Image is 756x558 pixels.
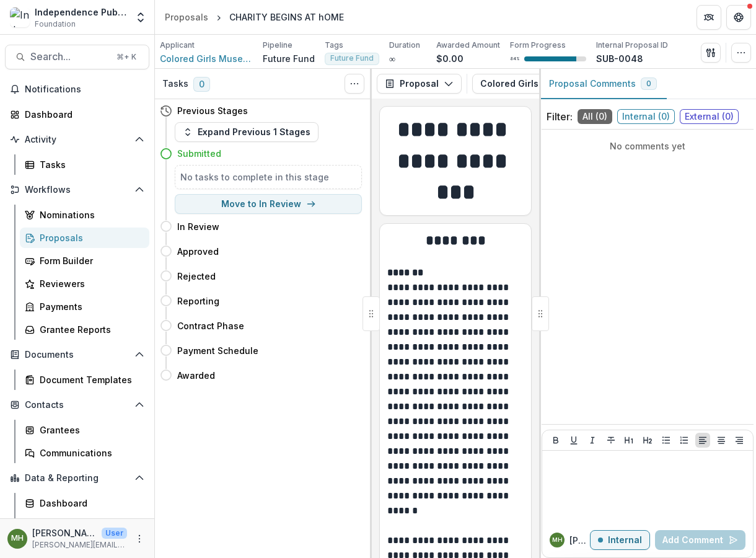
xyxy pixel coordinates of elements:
[5,180,149,200] button: Open Workflows
[5,345,149,365] button: Open Documents
[177,270,216,283] h4: Rejected
[20,516,149,536] a: Data Report
[40,323,139,336] div: Grantee Reports
[552,537,563,543] div: Melissa Hamilton
[5,130,149,149] button: Open Activity
[35,19,76,30] span: Foundation
[40,423,139,436] div: Grantees
[596,52,643,65] p: SUB-0048
[695,433,710,448] button: Align Left
[40,277,139,290] div: Reviewers
[102,528,127,539] p: User
[177,294,219,308] h4: Reporting
[5,395,149,415] button: Open Contacts
[25,135,130,145] span: Activity
[10,7,30,27] img: Independence Public Media Foundation
[40,254,139,267] div: Form Builder
[177,344,258,357] h4: Payment Schedule
[20,228,149,248] a: Proposals
[604,433,618,448] button: Strike
[714,433,729,448] button: Align Center
[389,40,420,51] p: Duration
[20,420,149,440] a: Grantees
[566,433,581,448] button: Underline
[569,534,590,547] p: [PERSON_NAME]
[177,245,219,258] h4: Approved
[40,158,139,171] div: Tasks
[585,433,600,448] button: Italicize
[132,531,147,546] button: More
[177,220,219,233] h4: In Review
[436,52,464,65] p: $0.00
[30,51,109,63] span: Search...
[436,40,500,51] p: Awarded Amount
[680,109,739,124] span: External ( 0 )
[160,8,349,26] nav: breadcrumb
[578,109,612,124] span: All ( 0 )
[160,8,213,26] a: Proposals
[160,40,195,51] p: Applicant
[11,534,24,542] div: Melissa Hamilton
[177,319,244,332] h4: Contract Phase
[25,84,144,95] span: Notifications
[40,373,139,386] div: Document Templates
[732,433,747,448] button: Align Right
[20,370,149,390] a: Document Templates
[677,433,692,448] button: Ordered List
[539,69,667,99] button: Proposal Comments
[25,473,130,484] span: Data & Reporting
[622,433,636,448] button: Heading 1
[590,530,650,550] button: Internal
[20,443,149,463] a: Communications
[25,350,130,360] span: Documents
[263,40,292,51] p: Pipeline
[40,446,139,459] div: Communications
[640,433,655,448] button: Heading 2
[726,5,751,30] button: Get Help
[330,54,374,63] span: Future Fund
[25,185,130,195] span: Workflows
[132,5,149,30] button: Open entity switcher
[547,139,749,153] p: No comments yet
[20,154,149,175] a: Tasks
[229,11,344,24] div: CHARITY BEGINS AT hOME
[20,319,149,340] a: Grantee Reports
[377,74,462,94] button: Proposal
[177,369,215,382] h4: Awarded
[32,539,127,551] p: [PERSON_NAME][EMAIL_ADDRESS][DOMAIN_NAME]
[20,296,149,317] a: Payments
[177,147,221,160] h4: Submitted
[40,300,139,313] div: Payments
[547,109,573,124] p: Filter:
[345,74,364,94] button: Toggle View Cancelled Tasks
[165,11,208,24] div: Proposals
[655,530,745,550] button: Add Comment
[325,40,343,51] p: Tags
[25,400,130,410] span: Contacts
[40,231,139,244] div: Proposals
[510,40,566,51] p: Form Progress
[40,208,139,221] div: Nominations
[646,79,651,88] span: 0
[20,250,149,271] a: Form Builder
[263,52,315,65] p: Future Fund
[659,433,674,448] button: Bullet List
[114,50,139,64] div: ⌘ + K
[25,108,139,121] div: Dashboard
[175,194,362,214] button: Move to In Review
[697,5,721,30] button: Partners
[5,104,149,125] a: Dashboard
[389,52,395,65] p: ∞
[548,433,563,448] button: Bold
[510,55,519,63] p: 84 %
[5,45,149,69] button: Search...
[596,40,668,51] p: Internal Proposal ID
[162,79,188,89] h3: Tasks
[160,52,253,65] a: Colored Girls Museum
[608,535,642,546] p: Internal
[175,122,319,142] button: Expand Previous 1 Stages
[20,205,149,225] a: Nominations
[20,273,149,294] a: Reviewers
[177,104,248,117] h4: Previous Stages
[40,497,139,510] div: Dashboard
